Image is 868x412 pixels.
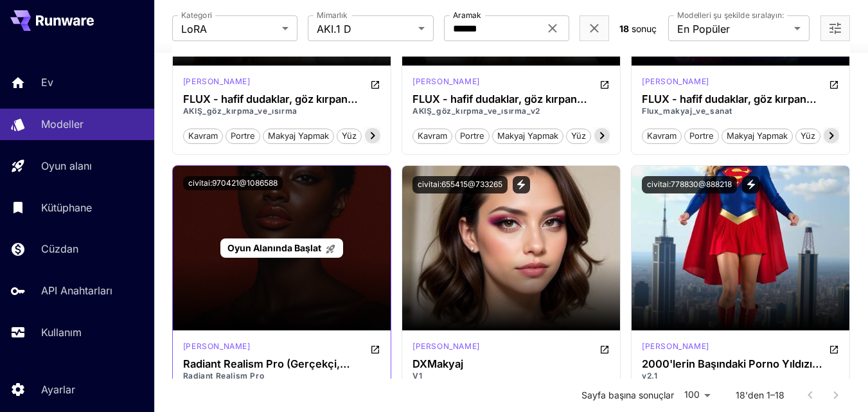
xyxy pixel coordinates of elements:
div: Radiant Realism Pro (Gerçekçi, Makyaj, Cilt Dokusu, Cilt Rengi) Flux.1D [183,358,380,370]
font: 100 [684,389,700,400]
button: civitai:778830@888218 [642,176,737,193]
font: Modelleri şu şekilde sıralayın: [677,10,784,20]
font: portre [231,130,255,141]
font: 2000'lerin Başındaki Porno Yıldızı Makyajı [642,357,822,382]
font: portre [689,130,714,141]
font: AKIŞ_göz_kırpma_ve_ısırma_v2 [412,106,540,116]
button: portre [455,127,490,144]
font: portre [460,130,484,141]
font: makyaj yapmak [497,130,558,141]
font: [PERSON_NAME] [412,341,480,351]
div: AKI.1 D [642,76,709,91]
button: civitai:655415@733265 [412,176,508,193]
font: [PERSON_NAME] [183,341,251,351]
font: sonuç [632,23,657,34]
font: Kütüphane [41,201,92,214]
font: AKI.1 D [317,22,351,35]
button: CivitAI'da açık [599,76,610,91]
font: Aramak [453,10,481,20]
button: CivitAI'da açık [599,341,610,356]
button: Tetikleyici kelimeleri görüntüle [513,176,530,193]
font: [PERSON_NAME] [642,76,709,86]
button: CivitAI'da açık [370,341,380,356]
a: Oyun Alanında Başlat [220,238,343,258]
div: 2000'lerin Başındaki Porno Yıldızı Makyajı [642,358,839,370]
font: Modeller [41,118,84,130]
font: DXMakyaj [412,357,463,370]
font: 18'den 1–18 [736,390,784,400]
button: Daha fazla filtre aç [828,21,843,37]
font: [PERSON_NAME] [642,341,709,351]
font: civitai:655415@733265 [418,179,502,189]
font: Radiant Realism Pro [183,371,264,381]
font: V1 [412,371,422,381]
font: makyaj yapmak [268,130,329,141]
div: DXMakyaj [412,358,610,370]
font: [PERSON_NAME] [412,76,480,86]
font: makyaj yapmak [727,130,788,141]
div: AKI.1 D [642,341,709,356]
button: kavram [642,127,682,144]
button: Tetikleyici kelimeleri görüntüle [742,176,759,193]
font: API Anahtarları [41,284,112,297]
div: AKI.1 D [412,76,480,91]
div: AKI.1 D [412,341,480,356]
button: CivitAI'da açık [370,76,380,91]
font: kavram [188,130,218,141]
button: makyaj yapmak [722,127,793,144]
font: yüz [801,130,815,141]
button: portre [226,127,260,144]
font: civitai:778830@888218 [647,179,732,189]
button: kavram [183,127,223,144]
button: Filtreleri temizle (2) [587,21,602,37]
button: CivitAI'da açık [829,341,839,356]
div: FLUX - hafif dudaklar, göz kırpan gözler ve sanat makyajı [412,93,610,105]
font: Ayarlar [41,383,75,396]
font: kavram [418,130,447,141]
button: portre [684,127,719,144]
font: Oyun Alanında Başlat [227,242,321,253]
font: En Popüler [677,22,730,35]
div: FLUX - hafif dudaklar, göz kırpan gözler ve sanat makyajı [183,93,380,105]
div: AKI.1 D [183,341,251,356]
font: kavram [647,130,677,141]
font: Cüzdan [41,242,78,255]
font: [PERSON_NAME] [183,76,251,86]
font: yüz [571,130,586,141]
font: civitai:970421@1086588 [188,178,278,188]
button: yüz [566,127,591,144]
div: AKI.1 D [183,76,251,91]
button: CivitAI'da açık [829,76,839,91]
button: makyaj yapmak [263,127,334,144]
button: yüz [795,127,820,144]
button: civitai:970421@1086588 [183,176,283,190]
font: AKIŞ_göz_kırpma_ve_ısırma [183,106,297,116]
font: Kullanım [41,326,82,339]
font: yüz [342,130,357,141]
font: Kategori [181,10,212,20]
font: Oyun alanı [41,159,92,172]
font: Sayfa başına sonuçlar [581,390,674,400]
div: FLUX - hafif dudaklar, göz kırpan gözler ve sanat makyajı [642,93,839,105]
font: Ev [41,76,53,89]
font: Mimarlık [317,10,348,20]
font: v2.1 [642,371,657,381]
font: LoRA [181,22,207,35]
button: kavram [412,127,452,144]
font: Flux_makyaj_ve_sanat [642,106,732,116]
button: makyaj yapmak [492,127,563,144]
button: yüz [337,127,362,144]
font: 18 [619,23,629,34]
